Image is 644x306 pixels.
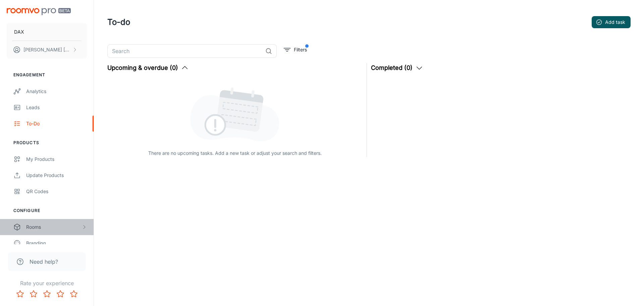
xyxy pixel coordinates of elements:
p: There are no upcoming tasks. Add a new task or adjust your search and filters. [148,149,322,157]
button: Add task [592,16,631,28]
button: filter [282,44,309,55]
p: [PERSON_NAME] [PERSON_NAME] [23,46,71,53]
button: Upcoming & overdue (0) [107,63,189,73]
div: Leads [26,104,87,111]
p: DAX [14,28,24,36]
button: [PERSON_NAME] [PERSON_NAME] [7,41,87,58]
button: DAX [7,23,87,41]
input: Search [107,44,263,58]
div: Analytics [26,88,87,95]
img: Roomvo PRO Beta [7,8,71,15]
div: My Products [26,156,87,163]
div: To-do [26,120,87,127]
h1: To-do [107,16,130,28]
div: QR Codes [26,188,87,195]
p: Filters [294,46,307,53]
div: Update Products [26,172,87,179]
button: Completed (0) [371,63,423,73]
img: upcoming_and_overdue_tasks_empty_state.svg [190,86,279,141]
